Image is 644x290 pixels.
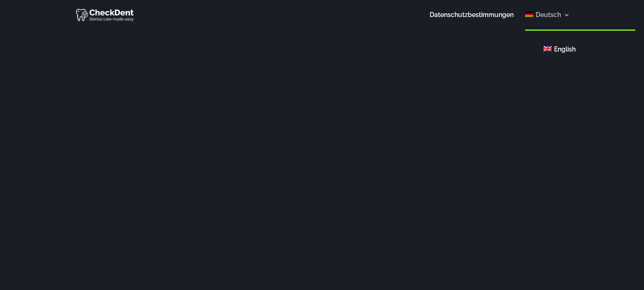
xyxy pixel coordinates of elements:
img: CheckDent [76,7,135,22]
a: Deutsch [525,11,570,29]
span: English [554,45,576,53]
a: English [534,40,626,58]
a: Datenschutzbestimmungen [430,11,514,29]
span: Deutsch [536,11,561,18]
